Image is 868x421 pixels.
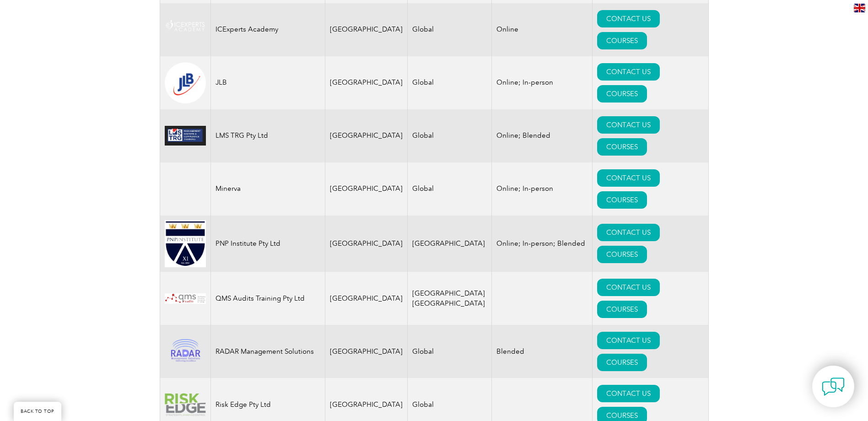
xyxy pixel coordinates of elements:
td: [GEOGRAPHIC_DATA] [GEOGRAPHIC_DATA] [407,272,491,325]
a: COURSES [597,301,647,318]
a: COURSES [597,246,647,263]
td: Global [407,162,491,216]
td: Global [407,56,491,109]
a: CONTACT US [597,169,660,187]
td: [GEOGRAPHIC_DATA] [325,216,407,272]
td: QMS Audits Training Pty Ltd [210,272,325,325]
td: Online [491,3,592,56]
td: Global [407,3,491,56]
a: CONTACT US [597,10,660,27]
img: a131cb37-a404-ec11-b6e6-00224817f503-logo.png [165,393,206,416]
a: CONTACT US [597,224,660,241]
img: fd2924ac-d9bc-ea11-a814-000d3a79823d-logo.png [165,62,206,103]
a: BACK TO TOP [14,402,61,421]
a: CONTACT US [597,116,660,134]
td: [GEOGRAPHIC_DATA] [325,109,407,162]
a: CONTACT US [597,63,660,81]
a: CONTACT US [597,385,660,402]
td: [GEOGRAPHIC_DATA] [325,272,407,325]
a: COURSES [597,354,647,371]
a: COURSES [597,85,647,103]
td: [GEOGRAPHIC_DATA] [325,56,407,109]
td: [GEOGRAPHIC_DATA] [325,162,407,216]
a: CONTACT US [597,279,660,296]
img: en [854,4,865,12]
td: PNP Institute Pty Ltd [210,216,325,272]
td: [GEOGRAPHIC_DATA] [407,216,491,272]
img: ea24547b-a6e0-e911-a812-000d3a795b83-logo.jpg [165,220,206,268]
td: Minerva [210,162,325,216]
td: LMS TRG Pty Ltd [210,109,325,162]
td: [GEOGRAPHIC_DATA] [325,325,407,378]
td: JLB [210,56,325,109]
img: contact-chat.png [822,375,845,398]
img: c485e4a1-833a-eb11-a813-0022481469da-logo.jpg [165,126,206,146]
td: Online; In-person [491,56,592,109]
img: 1d2a24ac-d9bc-ea11-a814-000d3a79823d-logo.png [165,339,206,364]
a: COURSES [597,138,647,156]
td: Global [407,109,491,162]
td: Online; In-person; Blended [491,216,592,272]
a: COURSES [597,191,647,209]
img: fcc1e7ab-22ab-ea11-a812-000d3ae11abd-logo.jpg [165,293,206,304]
td: Online; In-person [491,162,592,216]
td: Global [407,325,491,378]
a: CONTACT US [597,332,660,349]
td: [GEOGRAPHIC_DATA] [325,3,407,56]
img: 2bff5172-5738-eb11-a813-000d3a79722d-logo.png [165,18,206,41]
td: RADAR Management Solutions [210,325,325,378]
td: Blended [491,325,592,378]
a: COURSES [597,32,647,49]
td: ICExperts Academy [210,3,325,56]
td: Online; Blended [491,109,592,162]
